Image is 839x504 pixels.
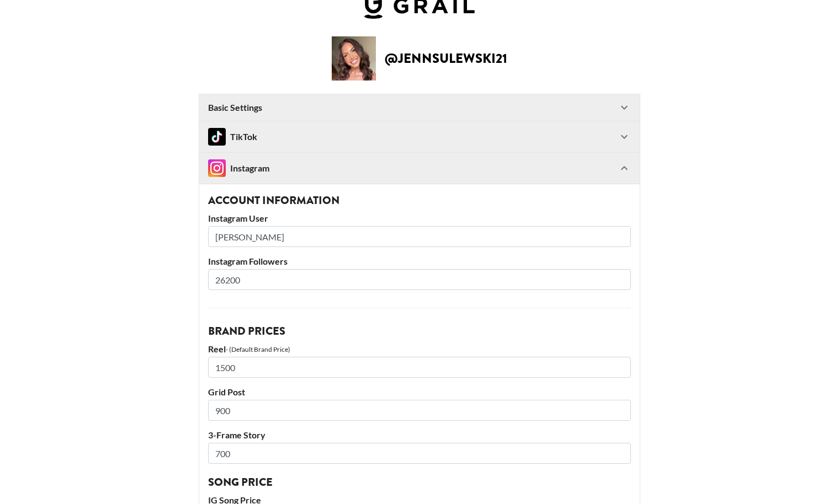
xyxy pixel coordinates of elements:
[208,102,262,113] strong: Basic Settings
[208,387,631,398] label: Grid Post
[332,36,376,81] img: Creator
[208,326,631,337] h3: Brand Prices
[208,128,257,146] div: TikTok
[208,159,226,177] img: Instagram
[208,213,631,224] label: Instagram User
[385,52,507,65] h2: @ jennsulewski21
[199,153,640,184] div: InstagramInstagram
[199,121,640,152] div: TikTokTikTok
[208,477,631,488] h3: Song Price
[208,430,631,441] label: 3-Frame Story
[208,256,631,267] label: Instagram Followers
[226,345,290,353] div: - (Default Brand Price)
[208,159,269,177] div: Instagram
[208,344,226,355] label: Reel
[208,128,226,146] img: TikTok
[208,195,631,206] h3: Account Information
[199,94,640,121] div: Basic Settings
